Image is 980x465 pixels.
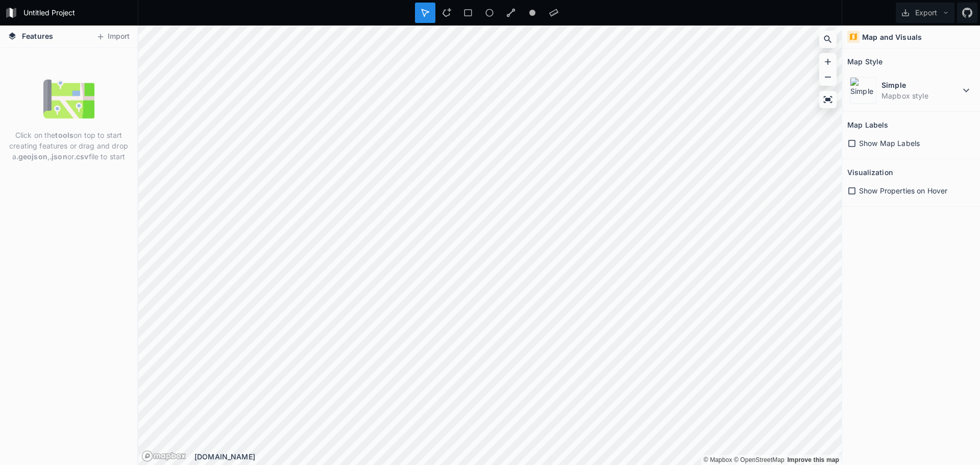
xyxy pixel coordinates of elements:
[74,152,89,161] strong: .csv
[850,77,876,104] img: Simple
[55,131,73,139] strong: tools
[734,456,785,463] a: OpenStreetMap
[787,456,839,463] a: Map feedback
[859,138,920,149] span: Show Map Labels
[881,80,960,90] dt: Simple
[703,456,732,463] a: Mapbox
[862,32,922,42] h4: Map and Visuals
[881,90,960,101] dd: Mapbox style
[22,31,53,41] span: Features
[847,54,883,69] h2: Map Style
[8,130,130,162] p: Click on the on top to start creating features or drag and drop a , or file to start
[847,117,888,133] h2: Map Labels
[50,152,67,161] strong: .json
[91,29,135,45] button: Import
[16,152,47,161] strong: .geojson
[141,450,186,462] a: Mapbox logo
[847,164,893,180] h2: Visualization
[859,185,947,196] span: Show Properties on Hover
[896,3,954,23] button: Export
[194,451,842,462] div: [DOMAIN_NAME]
[43,74,94,125] img: empty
